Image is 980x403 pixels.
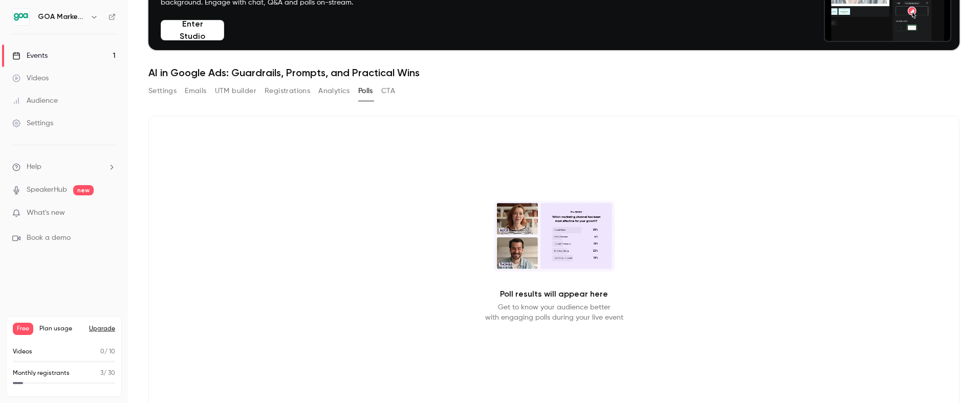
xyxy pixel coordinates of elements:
[38,12,86,22] h6: GOA Marketing
[13,9,29,25] img: GOA Marketing
[13,347,32,356] p: Videos
[27,208,65,218] span: What's new
[100,370,103,376] span: 3
[73,185,94,195] span: new
[27,185,67,195] a: SpeakerHub
[100,369,115,378] p: / 30
[185,83,206,99] button: Emails
[13,323,33,335] span: Free
[100,347,115,356] p: / 10
[381,83,395,99] button: CTA
[148,83,177,99] button: Settings
[161,20,224,40] button: Enter Studio
[500,288,608,300] p: Poll results will appear here
[358,83,373,99] button: Polls
[89,325,115,333] button: Upgrade
[27,162,41,172] span: Help
[12,118,53,128] div: Settings
[12,96,58,106] div: Audience
[318,83,350,99] button: Analytics
[12,51,48,61] div: Events
[485,302,623,323] p: Get to know your audience better with engaging polls during your live event
[148,66,960,79] h1: AI in Google Ads: Guardrails, Prompts, and Practical Wins
[13,369,70,378] p: Monthly registrants
[27,233,71,243] span: Book a demo
[39,325,83,333] span: Plan usage
[215,83,256,99] button: UTM builder
[265,83,310,99] button: Registrations
[12,162,116,172] li: help-dropdown-opener
[100,349,104,355] span: 0
[12,73,49,83] div: Videos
